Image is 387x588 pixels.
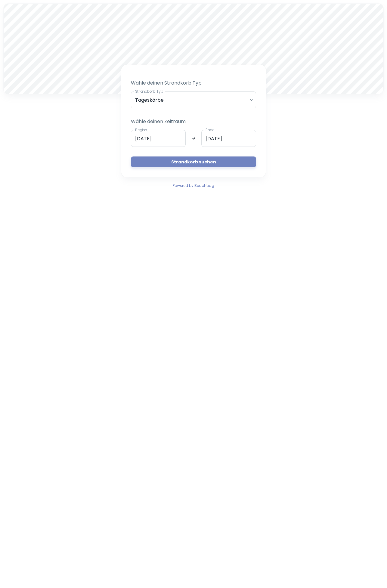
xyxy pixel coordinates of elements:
button: Strandkorb suchen [131,156,256,167]
label: Beginn [135,127,147,132]
a: Powered by Beachbag [173,182,214,189]
span: Powered by Beachbag [173,183,214,188]
input: dd.mm.yyyy [201,130,256,147]
div: Tageskörbe [131,91,256,108]
input: dd.mm.yyyy [131,130,186,147]
label: Ende [206,127,214,132]
label: Strandkorb Typ [135,89,163,94]
p: Wähle deinen Strandkorb Typ: [131,79,256,87]
p: Wähle deinen Zeitraum: [131,118,256,125]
